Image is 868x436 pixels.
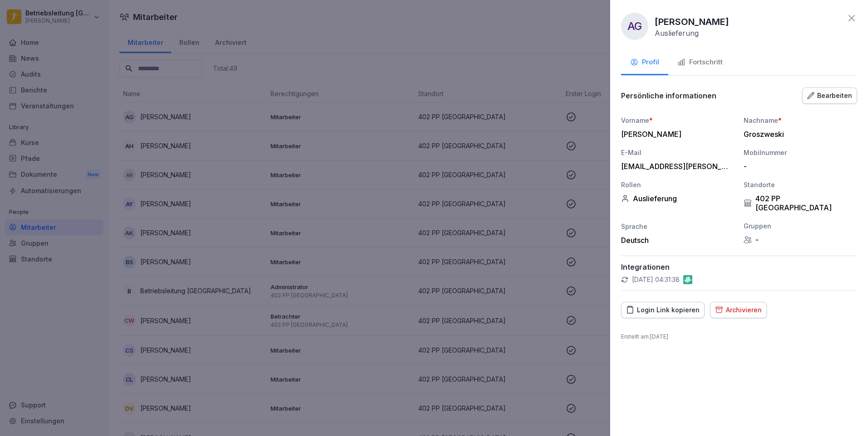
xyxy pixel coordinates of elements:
div: - [744,162,853,171]
div: Deutsch [621,236,735,245]
p: Erstellt am : [DATE] [621,333,857,341]
p: Auslieferung [655,29,699,38]
div: Auslieferung [621,194,735,203]
div: [EMAIL_ADDRESS][PERSON_NAME][DOMAIN_NAME] [621,162,730,171]
div: 402 PP [GEOGRAPHIC_DATA] [744,194,857,212]
div: Gruppen [744,221,857,231]
p: Persönliche informationen [621,91,716,100]
button: Fortschritt [668,51,732,75]
div: Sprache [621,222,735,231]
p: [PERSON_NAME] [655,15,729,29]
div: Mobilnummer [744,148,857,157]
div: Profil [630,57,659,68]
img: gastromatic.png [683,275,692,284]
div: - [744,235,857,244]
p: [DATE] 04:31:38 [632,275,680,284]
p: Integrationen [621,262,857,271]
div: Nachname [744,116,857,125]
div: Rollen [621,180,735,189]
div: Standorte [744,180,857,189]
div: AG [621,13,648,40]
div: Bearbeiten [807,91,852,101]
div: Groszweski [744,130,853,139]
div: E-Mail [621,148,735,157]
div: [PERSON_NAME] [621,130,730,139]
button: Login Link kopieren [621,302,705,318]
button: Archivieren [710,302,767,318]
div: Archivieren [715,305,762,315]
button: Bearbeiten [802,87,857,104]
div: Vorname [621,116,735,125]
div: Login Link kopieren [626,305,700,315]
div: Fortschritt [677,57,723,68]
button: Profil [621,51,668,75]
